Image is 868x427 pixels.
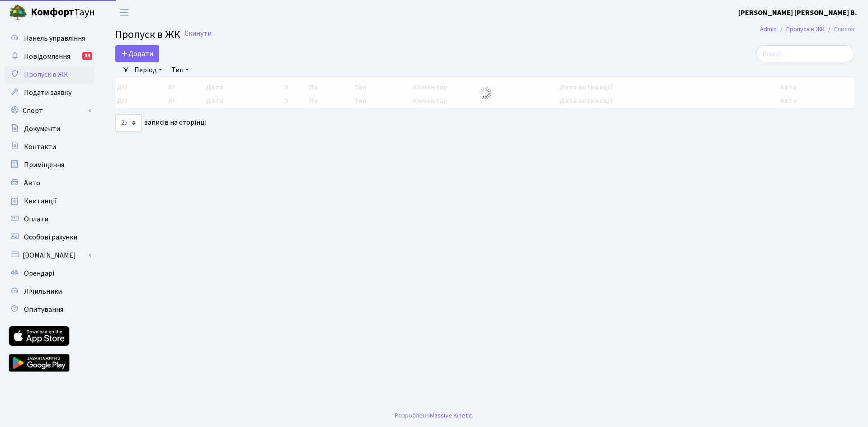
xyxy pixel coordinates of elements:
[5,156,95,174] a: Приміщення
[115,45,159,62] a: Додати
[168,62,193,78] a: Тип
[24,196,57,206] span: Квитанції
[131,62,166,78] a: Період
[24,88,71,98] span: Подати заявку
[24,305,63,314] span: Опитування
[760,24,777,34] a: Admin
[115,114,142,131] select: записів на сторінці
[24,124,60,134] span: Документи
[24,286,62,296] span: Лічильники
[5,282,95,300] a: Лічильники
[113,5,136,20] button: Переключити навігацію
[5,300,95,319] a: Опитування
[121,49,153,59] span: Додати
[786,24,825,34] a: Пропуск в ЖК
[5,66,95,84] a: Пропуск в ЖК
[24,160,64,170] span: Приміщення
[82,52,92,60] div: 33
[5,102,95,120] a: Спорт
[115,114,207,131] label: записів на сторінці
[430,411,472,420] a: Massive Kinetic
[24,268,54,278] span: Орендарі
[478,86,492,100] img: Обробка...
[31,5,95,20] span: Таун
[24,142,56,152] span: Контакти
[24,52,70,61] span: Повідомлення
[5,228,95,246] a: Особові рахунки
[24,33,85,43] span: Панель управління
[31,5,74,19] b: Комфорт
[825,24,854,34] li: Список
[5,120,95,138] a: Документи
[5,84,95,102] a: Подати заявку
[24,70,68,80] span: Пропуск в ЖК
[746,20,868,39] nav: breadcrumb
[24,214,48,224] span: Оплати
[5,47,95,66] a: Повідомлення33
[395,411,473,421] div: Розроблено .
[756,45,854,62] input: Пошук...
[5,138,95,156] a: Контакти
[24,178,40,188] span: Авто
[5,192,95,210] a: Квитанції
[5,174,95,192] a: Авто
[738,7,857,18] a: [PERSON_NAME] [PERSON_NAME] В.
[5,210,95,228] a: Оплати
[184,29,212,38] a: Скинути
[9,4,27,22] img: logo.png
[5,264,95,282] a: Орендарі
[5,246,95,264] a: [DOMAIN_NAME]
[24,232,77,242] span: Особові рахунки
[115,27,180,42] span: Пропуск в ЖК
[5,29,95,47] a: Панель управління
